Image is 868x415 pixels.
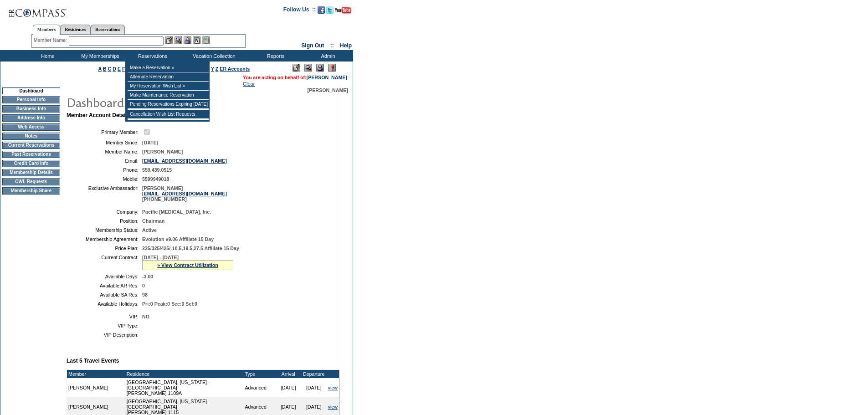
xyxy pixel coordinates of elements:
[2,133,60,140] td: Notes
[142,314,149,319] span: NO
[243,75,347,80] span: You are acting on behalf of:
[316,64,324,72] img: Impersonate
[70,332,139,338] td: VIP Description:
[307,75,347,80] a: [PERSON_NAME]
[304,64,312,72] img: View Mode
[70,323,139,328] td: VIP Type:
[142,274,153,279] span: -3.00
[70,209,139,215] td: Company:
[142,301,197,307] span: Pri:0 Peak:0 Sec:0 Sel:0
[216,66,219,72] a: Z
[276,370,301,378] td: Arrival
[326,6,334,14] img: Follow us on Twitter
[70,158,139,164] td: Email:
[142,236,214,242] span: Evolution v9.06 Affiliate 15 Day
[128,100,209,109] td: Pending Reservations Expiring [DATE]
[202,36,210,44] img: b_calculator.gif
[125,378,244,397] td: [GEOGRAPHIC_DATA], [US_STATE] - [GEOGRAPHIC_DATA] [PERSON_NAME] 1109A
[301,370,327,378] td: Departure
[142,218,164,224] span: Chairman
[70,274,139,279] td: Available Days:
[193,36,200,44] img: Reservations
[142,227,157,233] span: Active
[2,96,60,103] td: Personal Info
[128,110,209,119] td: Cancellation Wish List Requests
[70,140,139,145] td: Member Since:
[66,93,248,111] img: pgTtlDashboard.gif
[70,283,139,288] td: Available AR Res:
[328,64,336,72] img: Log Concern/Member Elevation
[2,87,60,94] td: Dashboard
[301,50,353,61] td: Admin
[70,255,139,270] td: Current Contract:
[2,105,60,113] td: Business Info
[293,64,300,72] img: Edit Mode
[142,176,169,182] span: 5599949018
[142,158,227,164] a: [EMAIL_ADDRESS][DOMAIN_NAME]
[34,36,69,44] div: Member Name:
[328,404,338,410] a: view
[67,358,119,364] b: Last 5 Travel Events
[2,169,60,176] td: Membership Details
[67,370,125,378] td: Member
[301,378,327,397] td: [DATE]
[70,218,139,224] td: Position:
[70,185,139,202] td: Exclusive Ambassador:
[70,167,139,173] td: Phone:
[142,149,183,154] span: [PERSON_NAME]
[2,178,60,185] td: CWL Requests
[2,114,60,122] td: Address Info
[243,370,275,378] td: Type
[283,5,316,16] td: Follow Us ::
[73,50,125,61] td: My Memberships
[142,246,239,251] span: 225/325/425/-10.5,19.5,27.5 Affiliate 15 Day
[125,50,178,61] td: Reservations
[220,66,250,72] a: ER Accounts
[248,50,301,61] td: Reports
[108,66,111,72] a: C
[2,187,60,195] td: Membership Share
[142,191,227,196] a: [EMAIL_ADDRESS][DOMAIN_NAME]
[211,66,214,72] a: Y
[326,9,334,15] a: Follow us on Twitter
[142,209,211,215] span: Pacific [MEDICAL_DATA], Inc.
[118,66,121,72] a: E
[308,87,348,93] span: [PERSON_NAME]
[142,140,158,145] span: [DATE]
[67,378,125,397] td: [PERSON_NAME]
[70,227,139,233] td: Membership Status:
[2,123,60,131] td: Web Access
[328,385,338,390] a: view
[2,160,60,167] td: Credit Card Info
[70,246,139,251] td: Price Plan:
[276,378,301,397] td: [DATE]
[70,236,139,242] td: Membership Agreement:
[98,66,102,72] a: A
[128,82,209,91] td: My Reservation Wish List »
[301,42,324,49] a: Sign Out
[335,9,351,15] a: Subscribe to our YouTube Channel
[67,112,130,118] b: Member Account Details
[70,176,139,182] td: Mobile:
[142,185,227,202] span: [PERSON_NAME] [PHONE_NUMBER]
[91,25,125,34] a: Reservations
[330,42,334,49] span: ::
[142,283,145,288] span: 0
[70,314,139,319] td: VIP:
[70,149,139,154] td: Member Name:
[142,292,148,297] span: 98
[21,50,73,61] td: Home
[157,262,218,268] a: » View Contract Utilization
[184,36,191,44] img: Impersonate
[122,66,125,72] a: F
[178,50,248,61] td: Vacation Collection
[2,142,60,149] td: Current Reservations
[340,42,352,49] a: Help
[142,255,179,260] span: [DATE] - [DATE]
[318,6,325,14] img: Become our fan on Facebook
[318,9,325,15] a: Become our fan on Facebook
[128,72,209,82] td: Alternate Reservation
[113,66,116,72] a: D
[175,36,182,44] img: View
[128,91,209,100] td: Make Maintenance Reservation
